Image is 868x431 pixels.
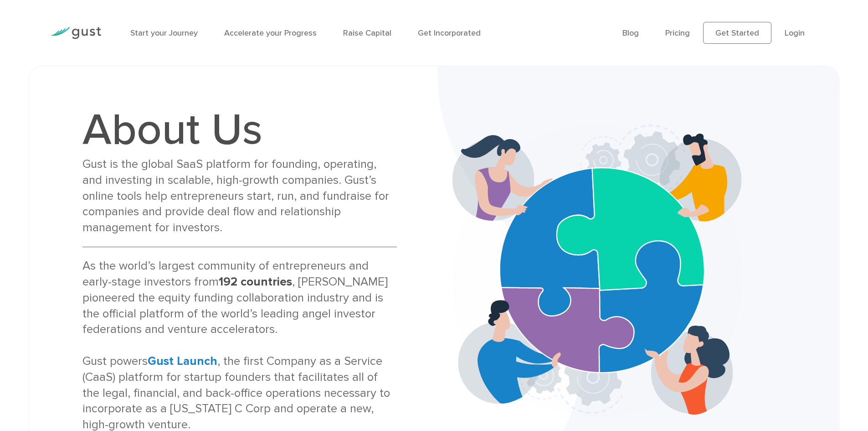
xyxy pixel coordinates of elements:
[703,22,771,44] a: Get Started
[785,28,805,38] a: Login
[622,28,639,38] a: Blog
[50,27,101,39] img: Gust Logo
[148,354,217,368] a: Gust Launch
[82,156,397,236] div: Gust is the global SaaS platform for founding, operating, and investing in scalable, high-growth ...
[343,28,391,38] a: Raise Capital
[224,28,317,38] a: Accelerate your Progress
[130,28,198,38] a: Start your Journey
[219,275,292,289] strong: 192 countries
[82,108,397,152] h1: About Us
[418,28,481,38] a: Get Incorporated
[665,28,690,38] a: Pricing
